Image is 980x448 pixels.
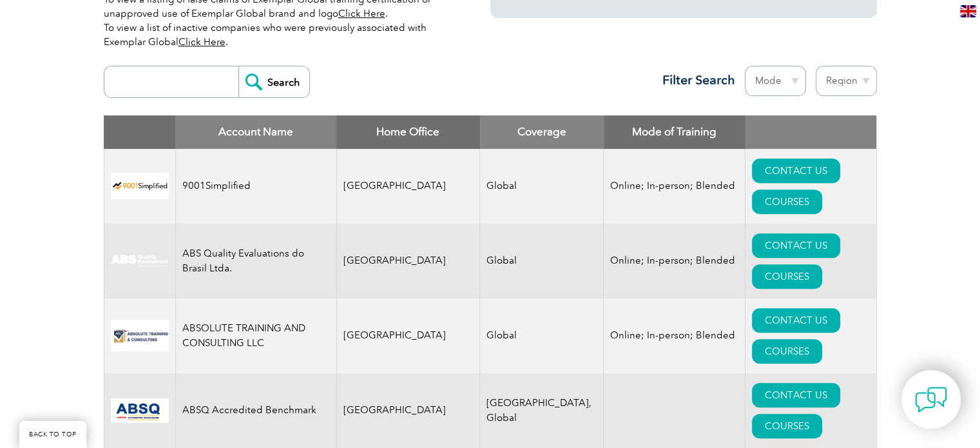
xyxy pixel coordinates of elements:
[604,115,745,149] th: Mode of Training: activate to sort column ascending
[655,72,735,88] h3: Filter Search
[480,298,604,373] td: Global
[178,36,226,48] a: Click Here
[960,5,976,17] img: en
[480,115,604,149] th: Coverage: activate to sort column ascending
[336,298,480,373] td: [GEOGRAPHIC_DATA]
[175,298,336,373] td: ABSOLUTE TRAINING AND CONSULTING LLC
[111,173,169,199] img: 37c9c059-616f-eb11-a812-002248153038-logo.png
[604,298,745,373] td: Online; In-person; Blended
[480,224,604,298] td: Global
[752,233,840,258] a: CONTACT US
[175,373,336,448] td: ABSQ Accredited Benchmark
[111,254,169,268] img: c92924ac-d9bc-ea11-a814-000d3a79823d-logo.jpg
[175,224,336,298] td: ABS Quality Evaluations do Brasil Ltda.
[604,224,745,298] td: Online; In-person; Blended
[915,384,947,416] img: contact-chat.png
[175,149,336,224] td: 9001Simplified
[336,115,480,149] th: Home Office: activate to sort column ascending
[752,264,822,289] a: COURSES
[111,320,169,351] img: 16e092f6-eadd-ed11-a7c6-00224814fd52-logo.png
[604,149,745,224] td: Online; In-person; Blended
[336,373,480,448] td: [GEOGRAPHIC_DATA]
[19,421,86,448] a: BACK TO TOP
[338,8,385,19] a: Click Here
[480,373,604,448] td: [GEOGRAPHIC_DATA], Global
[752,190,822,214] a: COURSES
[752,339,822,364] a: COURSES
[752,383,840,407] a: CONTACT US
[111,398,169,423] img: cc24547b-a6e0-e911-a812-000d3a795b83-logo.png
[336,224,480,298] td: [GEOGRAPHIC_DATA]
[752,159,840,183] a: CONTACT US
[175,115,336,149] th: Account Name: activate to sort column descending
[336,149,480,224] td: [GEOGRAPHIC_DATA]
[480,149,604,224] td: Global
[752,414,822,438] a: COURSES
[238,66,309,97] input: Search
[752,308,840,333] a: CONTACT US
[745,115,876,149] th: : activate to sort column ascending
